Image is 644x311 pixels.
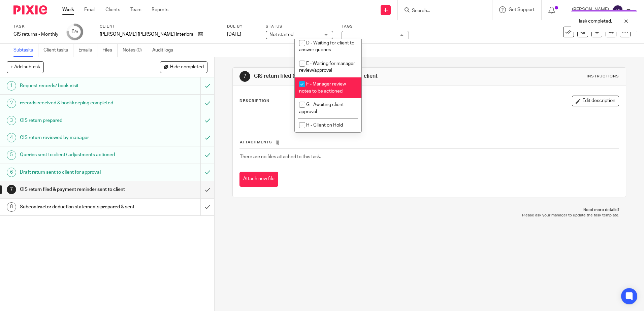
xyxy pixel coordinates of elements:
[239,172,278,187] button: Attach new file
[7,99,16,108] div: 2
[266,24,333,29] label: Status
[20,133,136,143] h1: CIS return reviewed by manager
[100,31,195,38] p: [PERSON_NAME] [PERSON_NAME] Interiors Limited
[612,5,623,15] img: svg%3E
[20,115,136,126] h1: CIS return prepared
[240,154,321,159] span: There are no files attached to this task.
[254,73,444,80] h1: CIS return filed & payment reminder sent to client
[227,24,257,29] label: Due by
[43,44,73,57] a: Client tasks
[7,150,16,160] div: 5
[7,116,16,125] div: 3
[13,5,47,14] img: Pixie
[78,44,97,57] a: Emails
[20,150,136,160] h1: Queries sent to client/ adjustments actioned
[71,28,78,36] div: 6
[299,82,346,94] span: F - Manager review notes to be actioned
[123,44,147,57] a: Notes (0)
[239,71,250,82] div: 7
[20,98,136,108] h1: records received & bookkeeping completed
[62,6,74,13] a: Work
[7,185,16,194] div: 7
[299,102,344,114] span: G - Awaiting client approval
[84,6,95,13] a: Email
[7,81,16,91] div: 1
[587,74,619,79] div: Instructions
[130,6,141,13] a: Team
[13,31,58,38] div: CIS returns - Monthly
[7,202,16,212] div: 8
[227,32,241,37] span: [DATE]
[100,24,219,29] label: Client
[572,96,619,106] button: Edit description
[299,61,355,73] span: E - Waiting for manager review/approval
[306,123,343,128] span: H - Client on Hold
[578,18,612,25] p: Task completed.
[105,6,120,13] a: Clients
[152,44,178,57] a: Audit logs
[7,168,16,177] div: 6
[239,98,269,104] p: Description
[269,32,293,37] span: Not started
[160,61,207,73] button: Hide completed
[240,140,272,144] span: Attachments
[239,213,619,218] p: Please ask your manager to update the task template.
[239,207,619,213] p: Need more details?
[299,41,354,53] span: D - Waiting for client to answer queries
[170,65,204,70] span: Hide completed
[7,61,44,73] button: + Add subtask
[20,202,136,212] h1: Subcontractor deduction statements prepared & sent
[20,81,136,91] h1: Request records/ book visit
[20,184,136,195] h1: CIS return filed & payment reminder sent to client
[20,167,136,177] h1: Draft return sent to client for approval
[13,24,58,29] label: Task
[13,44,38,57] a: Subtasks
[102,44,118,57] a: Files
[7,133,16,142] div: 4
[74,30,78,34] small: /8
[152,6,168,13] a: Reports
